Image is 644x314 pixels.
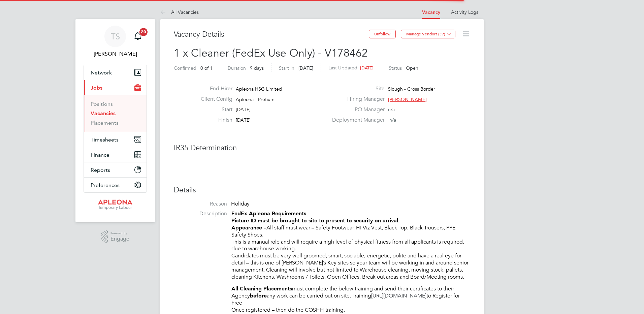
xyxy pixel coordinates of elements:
[328,117,385,124] label: Deployment Manager
[231,200,250,207] span: Holiday
[279,65,294,71] label: Start In
[371,292,426,299] a: [URL][DOMAIN_NAME]
[91,85,102,91] span: Jobs
[388,106,395,113] span: n/a
[84,199,147,210] a: Go to home page
[110,236,129,242] span: Engage
[101,230,130,243] a: Powered byEngage
[174,143,470,153] h3: IR35 Determination
[84,50,147,58] span: Tracy Sellick
[98,199,132,210] img: apleona-logo-retina.png
[231,210,306,217] strong: FedEx Apleona Requirements
[231,210,470,280] p: All staff must wear – Safety Footwear, HI Viz Vest, Black Top, Black Trousers, PPE Safety Shoes. ...
[131,26,144,47] a: 20
[200,65,213,71] span: 0 of 1
[174,200,227,208] label: Reason
[91,110,116,117] a: Vacancies
[91,69,112,76] span: Network
[401,30,455,38] button: Manage Vendors (39)
[195,85,232,92] label: End Hirer
[195,117,232,124] label: Finish
[406,65,418,71] span: Open
[84,26,147,58] a: TS[PERSON_NAME]
[84,132,147,147] button: Timesheets
[369,30,396,38] button: Unfollow
[328,106,385,113] label: PO Manager
[236,86,282,92] span: Apleona HSG Limited
[231,217,400,224] strong: Picture ID must be brought to site to present to security on arrival.
[195,106,232,113] label: Start
[236,106,251,113] span: [DATE]
[451,9,478,15] a: Activity Logs
[360,65,374,71] span: [DATE]
[91,120,119,126] a: Placements
[84,95,147,132] div: Jobs
[139,28,148,36] span: 20
[91,136,119,143] span: Timesheets
[328,65,357,71] label: Last Updated
[110,230,129,236] span: Powered by
[160,9,199,15] a: All Vacancies
[84,178,147,192] button: Preferences
[75,19,155,222] nav: Main navigation
[84,65,147,80] button: Network
[91,167,110,173] span: Reports
[174,46,368,60] span: 1 x Cleaner (FedEx Use Only) - V178462
[328,85,385,92] label: Site
[174,30,369,39] h3: Vacancy Details
[174,185,470,195] h3: Details
[228,65,246,71] label: Duration
[195,96,232,103] label: Client Config
[388,86,435,92] span: Slough - Cross Border
[174,65,196,71] label: Confirmed
[422,9,440,15] a: Vacancy
[84,80,147,95] button: Jobs
[298,65,313,71] span: [DATE]
[231,224,266,231] strong: Appearance –
[231,285,292,292] strong: All Cleaning Placements
[91,152,109,158] span: Finance
[250,292,267,299] strong: before
[91,101,113,107] a: Positions
[389,65,402,71] label: Status
[111,32,120,41] span: TS
[84,147,147,162] button: Finance
[388,96,427,102] span: [PERSON_NAME]
[91,182,120,188] span: Preferences
[174,210,227,217] label: Description
[236,117,251,123] span: [DATE]
[389,117,396,123] span: n/a
[236,96,275,102] span: Apleona - Pretium
[250,65,264,71] span: 9 days
[84,162,147,177] button: Reports
[328,96,385,103] label: Hiring Manager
